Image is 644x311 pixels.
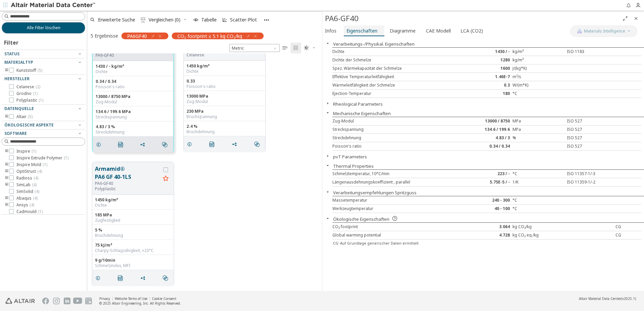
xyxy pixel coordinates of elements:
button: Alle Filter löschen [2,22,85,34]
div: 1280 [461,57,513,63]
span: Radioss [16,175,38,181]
i:  [141,17,146,22]
div: PA6-GF40 [96,53,160,58]
button: Close [322,153,333,159]
div: 4.728 [461,232,513,238]
div: Zugfestigkeit [95,218,171,223]
a: Cookie Consent [152,296,176,301]
span: Altair Material Data Center [579,296,621,301]
div: Bruchdehnung [95,233,171,238]
div: °C [513,171,564,176]
button: Tile View [290,43,301,53]
div: 5 % [95,227,171,233]
button: Close [322,110,333,115]
div: ISO 527 [564,127,616,132]
i:  [118,275,123,281]
button: Similar search [160,271,174,285]
div: CO₂ footprint [332,224,461,229]
span: Cadmould [16,209,43,214]
button: Hersteller [2,75,85,83]
div: J/(kg*K) [513,66,564,71]
div: 0.3 [461,83,513,88]
button: pvT Parameters [333,154,367,160]
span: ( 4 ) [30,202,34,208]
div: Poisson's ratio [186,84,263,89]
div: kg CO₂ eq./kg [513,232,564,238]
div: Zug-Modul [96,99,170,105]
span: Grodno [16,91,38,96]
div: Poisson's ratio [332,144,461,149]
span: ( 4 ) [35,189,39,194]
span: Tabelle [201,17,217,22]
div: 2.4 % [186,124,263,129]
div: Spez. Wärmekapazität der Schmelze [332,66,461,71]
img: Altair Material Data Center [11,2,96,9]
p: Celanese [186,52,252,58]
div: °C [513,198,564,203]
button: Verarbeitungsempfehlungen Spritzguss [333,190,417,196]
div: W/(m*K) [513,83,564,88]
i: toogle group [4,196,9,201]
div: 1430 / - [461,49,513,54]
div: Charpy-Schlagzähigkeit, +23°C [95,248,171,253]
div: Streckspannung [96,114,170,120]
div: kg CO₂/kg [513,224,564,229]
i: toogle group [4,162,9,167]
span: Polyplastic [16,98,43,103]
div: PA6-GF40 [325,13,620,24]
button: Armamid® PA6 GF 40-1LS [95,165,160,181]
div: 134.6 / 199.6 [461,127,513,132]
button: Ökologische Aspekte [2,121,85,129]
span: Kunststoff [16,68,42,73]
div: ISO 11357-1/-3 [564,171,616,176]
img: Altair Engineering [5,298,35,304]
i: toogle group [4,149,9,154]
button: Thermal Properties [333,163,374,169]
span: ( 4 ) [32,182,37,188]
button: Theme [301,43,319,53]
span: Materialtyp [4,59,33,65]
span: ( 5 ) [38,67,42,73]
span: CAE Modell [426,25,451,36]
p: Polyplastic [95,186,160,192]
button: Close [322,216,333,221]
button: AI CopilotMaterials Intelligence [570,25,637,37]
span: Metric [229,44,280,52]
div: Werkzeugtemperatur [332,206,461,211]
span: Status [4,51,19,57]
div: 4.83 / 3 [461,135,513,141]
i: toogle group [4,182,9,188]
div: 134.6 / 199.6 MPa [96,109,170,114]
button: Software [2,129,85,138]
button: Share [137,271,151,285]
button: Close [322,101,333,106]
button: Datenquelle [2,105,85,113]
span: SimLab [16,182,37,188]
span: ( 4 ) [37,168,42,174]
div: Poisson's ratio [96,84,170,90]
span: OptiStruct [16,169,42,174]
i:  [282,45,288,51]
i:  [304,45,309,51]
div: kg/m³ [513,57,564,63]
div: 5.75E-5 / - [461,179,513,185]
div: ISO 11359-1/-2 [564,179,616,185]
span: ( 2 ) [36,84,40,90]
div: Bruchspannung [186,114,263,119]
div: 1/K [513,179,564,185]
span: Software [4,131,27,136]
div: MPa [513,127,564,132]
span: Diagramme [390,25,416,36]
div: 1450 kg/m³ [95,197,171,203]
div: °C [513,206,564,211]
span: ( 1 ) [38,209,43,214]
span: Datenquelle [4,106,34,111]
div: 223 / - [461,171,513,176]
i: toogle group [4,202,9,208]
div: Unit System [229,44,280,52]
button: Details [93,138,107,151]
div: Effektive Temperaturleitfähigkeit [332,74,461,80]
span: Infos [325,25,336,36]
div: Ejection-Temperatur [332,91,461,96]
div: Streckspannung [332,127,461,132]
